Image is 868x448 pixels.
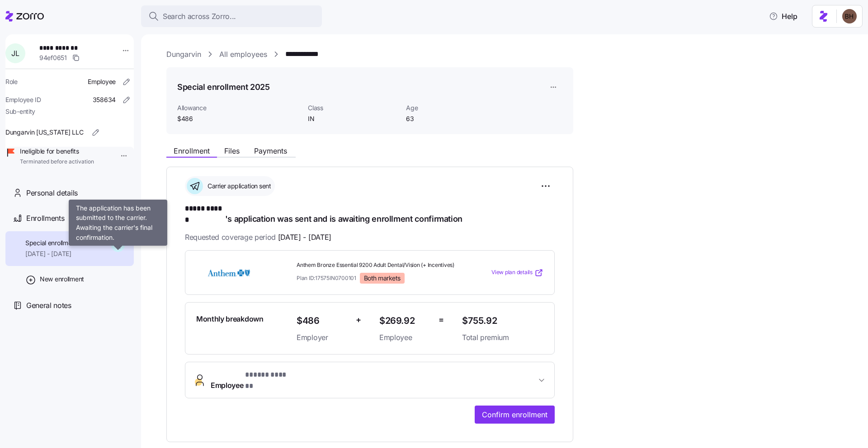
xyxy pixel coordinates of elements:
[297,274,356,282] span: Plan ID: 17575IN0700101
[769,11,797,22] span: Help
[439,313,444,327] span: =
[26,300,71,311] span: General notes
[379,313,431,328] span: $269.92
[364,274,401,282] span: Both markets
[141,5,322,27] button: Search across Zorro...
[254,147,287,154] span: Payments
[26,187,78,199] span: Personal details
[842,9,857,23] img: c3c218ad70e66eeb89914ccc98a2927c
[224,147,240,154] span: Files
[462,332,543,343] span: Total premium
[20,147,94,156] span: Ineligible for benefits
[475,406,555,424] button: Confirm enrollment
[379,332,431,343] span: Employee
[88,77,116,86] span: Employee
[185,232,331,243] span: Requested coverage period
[491,268,533,277] span: View plan details
[177,103,301,112] span: Allowance
[174,147,210,154] span: Enrollment
[406,114,497,123] span: 63
[25,249,94,258] span: [DATE] - [DATE]
[196,262,261,283] img: Anthem
[297,332,349,343] span: Employer
[177,81,270,93] h1: Special enrollment 2025
[11,50,19,57] span: J L
[205,182,271,191] span: Carrier application sent
[40,275,84,284] span: New enrollment
[297,261,455,269] span: Anthem Bronze Essential 9200 Adult Dental/Vision (+ Incentives)
[762,7,805,25] button: Help
[462,313,543,328] span: $755.92
[20,158,94,166] span: Terminated before activation
[482,409,547,420] span: Confirm enrollment
[39,53,67,62] span: 94ef0651
[491,268,543,277] a: View plan details
[166,49,201,60] a: Dungarvin
[185,203,555,224] h1: 's application was sent and is awaiting enrollment confirmation
[5,107,35,116] span: Sub-entity
[219,49,267,60] a: All employees
[5,128,83,137] span: Dungarvin [US_STATE] LLC
[278,232,331,243] span: [DATE] - [DATE]
[93,95,116,104] span: 358634
[163,11,236,22] span: Search across Zorro...
[5,95,41,104] span: Employee ID
[308,103,399,112] span: Class
[356,313,361,327] span: +
[25,238,94,247] span: Special enrollment 2025
[196,313,264,325] span: Monthly breakdown
[211,369,289,391] span: Employee
[308,114,399,123] span: IN
[26,213,64,224] span: Enrollments
[5,77,18,86] span: Role
[177,114,301,123] span: $486
[406,103,497,112] span: Age
[297,313,349,328] span: $486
